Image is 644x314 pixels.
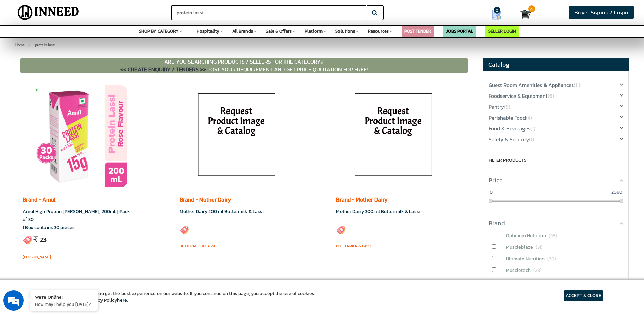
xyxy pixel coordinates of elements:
[564,290,603,301] article: ACCEPT & CLOSE
[35,294,93,300] div: We're Online!
[489,82,581,89] a: Guest Room Amenities & Appliances(11)
[489,103,510,111] span: Pantry
[180,195,231,204] a: Brand - Mother Dairy
[12,4,85,21] img: Inneed.Market
[197,28,219,34] span: Hospitality
[111,3,128,20] div: Minimize live chat window
[489,104,510,111] a: Pantry(5)
[30,42,55,48] span: protein lassi
[171,5,366,20] input: Search for Brands, Products, Sellers, Manufacturers...
[14,41,26,49] a: Home
[305,28,323,34] span: Platform
[120,65,206,73] span: << CREATE ENQUIRY / TENDERS >>
[530,125,535,133] span: (1)
[336,208,420,215] a: Mother Dairy 300 ml Buttermilk & Lassi
[23,208,130,223] a: Amul High Protein [PERSON_NAME], 200mL | Pack of 30
[120,65,207,73] a: << CREATE ENQUIRY / TENDERS >>
[478,7,520,22] a: my Quotes 0
[488,28,516,34] a: SELLER LOGIN
[30,41,34,49] span: >
[528,5,535,12] span: 0
[335,28,355,34] span: Solutions
[489,93,554,100] a: Foodservice & Equipment(6)
[446,28,473,34] a: JOBS PORTAL
[489,136,534,143] a: Safety & Security(1)
[506,267,531,274] span: Muscletech
[489,189,494,196] span: 0
[20,58,468,73] p: ARE YOU SEARCHING PRODUCTS / SELLERS FOR THE CATEGORY? POST YOUR REQUIREMENT AND GET PRICE QUOTAT...
[12,41,29,45] img: logo_Zg8I0qSkbAqR2WFHt3p6CTuqpyXMFPubPcD2OT02zFN43Cy9FUNNG3NEPhM_Q1qe_.png
[232,28,253,34] span: All Brands
[494,7,500,14] span: 0
[23,254,51,260] a: [PERSON_NAME]
[529,136,534,143] span: (1)
[53,178,86,183] em: Driven by SalesIQ
[117,297,127,304] a: here
[489,114,532,122] span: Perishable Food
[23,224,137,231] h3: 1 Box contains 30 pieces
[520,7,527,22] a: Cart 0
[139,28,179,34] span: SHOP BY CATEGORY
[180,208,264,215] a: Mother Dairy 200 ml Buttermilk & Lassi
[368,28,389,34] span: Resources
[517,278,526,285] span: (26)
[41,290,315,304] article: We use cookies to ensure you get the best experience on our website. If you continue on this page...
[526,114,532,122] span: (4)
[520,9,531,19] img: Cart
[32,85,127,187] img: 75425.jpg
[266,28,292,34] span: Sale & Offers
[3,186,129,209] textarea: Type your message and hit 'Enter'
[548,92,554,100] span: (6)
[23,195,55,204] a: Brand - Amul
[489,212,623,228] div: Brand
[346,85,441,187] img: inneed-image-na.png
[506,244,533,251] span: Muscleblaze
[489,125,535,133] span: Food & Beverages
[506,232,546,239] span: Optimum Nutrition
[489,157,623,164] div: FILTER PRODUCTS
[610,189,623,196] span: 2680
[35,301,93,307] p: How may I help you today?
[506,278,515,285] span: GNC
[336,195,388,204] a: Brand - Mother Dairy
[40,235,47,245] ins: 23
[489,81,581,89] span: Guest Room Amenities & Appliances
[547,255,556,262] span: (30)
[404,28,431,34] a: POST TENDER
[180,243,215,249] a: Buttermilk & Lassi
[504,103,510,111] span: (5)
[488,60,509,69] span: Catalog
[533,267,542,274] span: (28)
[506,255,545,262] span: Ultimate Nutrition
[536,244,543,251] span: (31)
[27,42,29,48] span: >
[35,38,114,47] div: Chat with us now
[23,234,33,245] img: inneed-price-tag.png
[336,225,346,235] img: inneed-price-tag.png
[189,85,284,187] img: inneed-image-na.png
[492,10,502,20] img: Show My Quotes
[489,169,623,185] div: Price
[336,243,371,249] a: Buttermilk & Lassi
[574,8,628,17] span: Buyer Signup / Login
[569,6,634,19] a: Buyer Signup / Login
[489,92,554,100] span: Foodservice & Equipment
[574,81,581,89] span: (11)
[33,234,40,245] span: ₹
[489,125,535,133] a: Food & Beverages(1)
[47,178,52,182] img: salesiqlogo_leal7QplfZFryJ6FIlVepeu7OftD7mt8q6exU6-34PB8prfIgodN67KcxXM9Y7JQ_.png
[180,225,190,235] img: inneed-price-tag.png
[489,115,532,122] a: Perishable Food(4)
[39,86,94,154] span: We're online!
[489,136,534,143] span: Safety & Security
[549,232,557,239] span: (58)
